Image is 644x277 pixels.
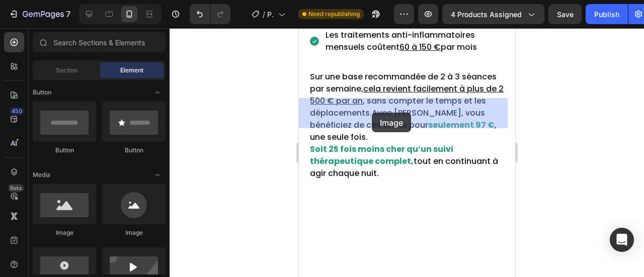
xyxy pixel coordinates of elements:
[610,228,634,252] div: Open Intercom Messenger
[308,10,360,19] span: Need republishing
[10,107,24,115] div: 450
[102,228,166,237] div: Image
[442,4,544,24] button: 4 products assigned
[66,8,70,20] p: 7
[33,170,50,179] span: Media
[149,84,166,101] span: Toggle open
[263,9,265,20] span: /
[4,4,75,24] button: 7
[120,66,143,75] span: Element
[149,167,166,183] span: Toggle open
[33,146,96,155] div: Button
[33,228,96,237] div: Image
[267,9,274,20] span: Product Page - [DATE] 00:42:06
[451,9,522,20] span: 4 products assigned
[548,4,582,24] button: Save
[8,184,24,192] div: Beta
[594,9,619,20] div: Publish
[33,88,51,97] span: Button
[56,66,77,75] span: Section
[299,28,515,277] iframe: Design area
[190,4,230,24] div: Undo/Redo
[33,32,166,52] input: Search Sections & Elements
[102,146,166,155] div: Button
[557,10,574,19] span: Save
[586,4,628,24] button: Publish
